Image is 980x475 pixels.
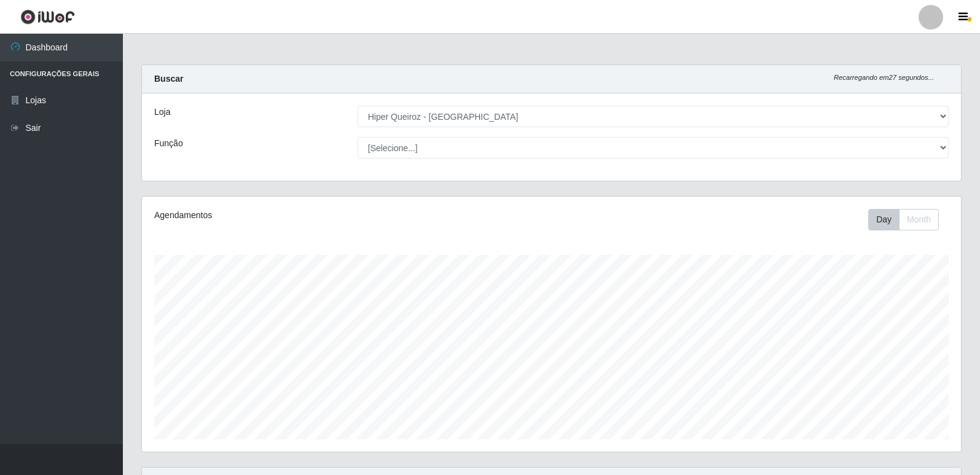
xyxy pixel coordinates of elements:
button: Month [899,209,939,230]
div: Toolbar with button groups [868,209,949,230]
img: CoreUI Logo [20,9,75,25]
button: Day [868,209,900,230]
div: First group [868,209,939,230]
label: Loja [154,106,170,119]
strong: Buscar [154,74,183,84]
i: Recarregando em 27 segundos... [834,74,934,81]
div: Agendamentos [154,209,474,222]
label: Função [154,137,183,150]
